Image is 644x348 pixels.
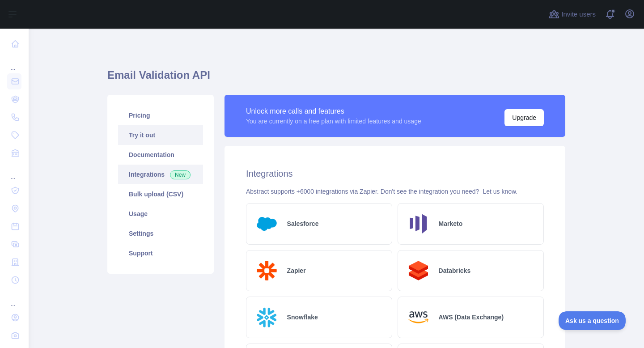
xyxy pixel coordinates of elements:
[405,304,432,331] img: Logo
[254,211,280,237] img: Logo
[107,68,565,89] h1: Email Validation API
[118,184,203,204] a: Bulk upload (CSV)
[439,219,463,228] h2: Marketo
[118,106,203,125] a: Pricing
[287,313,318,322] h2: Snowflake
[483,188,517,195] a: Let us know.
[170,170,191,179] span: New
[7,290,21,308] div: ...
[504,109,544,126] button: Upgrade
[7,54,21,72] div: ...
[547,7,597,21] button: Invite users
[118,165,203,184] a: Integrations New
[246,106,421,117] div: Unlock more calls and features
[559,311,626,330] iframe: Toggle Customer Support
[561,9,596,20] span: Invite users
[287,219,319,228] h2: Salesforce
[246,167,544,180] h2: Integrations
[439,266,471,275] h2: Databricks
[405,211,432,237] img: Logo
[405,258,432,284] img: Logo
[246,187,544,196] div: Abstract supports +6000 integrations via Zapier. Don't see the integration you need?
[7,163,21,181] div: ...
[439,313,504,322] h2: AWS (Data Exchange)
[118,224,203,243] a: Settings
[118,204,203,224] a: Usage
[118,243,203,263] a: Support
[246,117,421,126] div: You are currently on a free plan with limited features and usage
[118,145,203,165] a: Documentation
[287,266,306,275] h2: Zapier
[254,258,280,284] img: Logo
[254,304,280,331] img: Logo
[118,125,203,145] a: Try it out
